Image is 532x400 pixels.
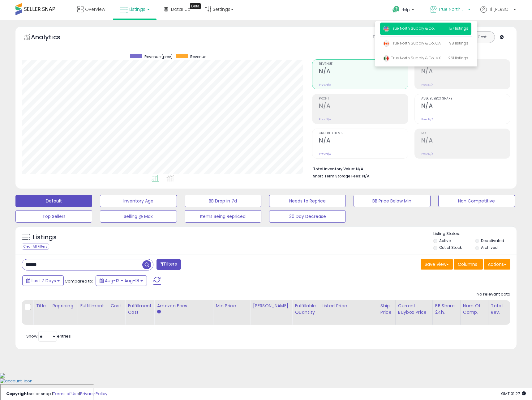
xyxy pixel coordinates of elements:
div: Repricing [52,303,75,309]
div: Totals For [373,34,397,40]
span: 157 listings [449,26,468,31]
span: Ordered Items [319,132,408,135]
span: Columns [458,261,477,267]
button: Filters [157,259,181,270]
span: Overview [85,6,105,12]
span: Show: entries [26,333,71,339]
label: Active [439,238,451,243]
span: Help [401,7,410,12]
span: N/A [362,173,370,179]
div: Listed Price [322,303,375,309]
button: Top Sellers [15,210,92,223]
h2: N/A [319,137,408,145]
h2: N/A [319,68,408,76]
span: Hi [PERSON_NAME] [488,6,512,12]
button: Aug-12 - Aug-18 [96,275,147,286]
small: Prev: N/A [319,83,331,87]
button: Non Competitive [438,195,515,207]
span: DataHub [171,6,191,12]
p: Listing States: [433,231,517,237]
div: Ship Price [380,303,393,316]
button: Last 7 Days [22,275,64,286]
label: Deactivated [481,238,504,243]
span: Aug-12 - Aug-18 [105,278,139,284]
div: Title [36,303,47,309]
span: Revenue [319,62,408,66]
div: Current Buybox Price [398,303,430,316]
small: Prev: N/A [421,117,433,121]
span: Profit [319,97,408,100]
div: Fulfillment Cost [128,303,152,316]
label: Out of Stock [439,245,462,250]
label: Archived [481,245,498,250]
i: Get Help [392,6,400,13]
span: Revenue [190,54,206,59]
span: True North Supply & Co. - Walmart [438,6,466,12]
small: Amazon Fees. [157,309,161,315]
img: usa.png [383,26,389,32]
button: Needs to Reprice [269,195,346,207]
img: canada.png [383,40,389,47]
span: 261 listings [448,55,468,61]
h2: N/A [421,102,510,111]
small: Prev: N/A [319,152,331,156]
button: Selling @ Max [100,210,177,223]
small: Prev: N/A [319,117,331,121]
b: Total Inventory Value: [313,166,355,172]
button: Actions [484,259,510,270]
div: Fulfillment [80,303,105,309]
span: 98 listings [449,40,468,46]
button: Save View [421,259,453,270]
span: Last 7 Days [32,278,56,284]
div: BB Share 24h. [435,303,458,316]
span: Avg. Buybox Share [421,97,510,100]
a: Hi [PERSON_NAME] [480,6,516,20]
h5: Listings [33,233,57,242]
span: Revenue (prev) [144,54,173,59]
button: Inventory Age [100,195,177,207]
div: Amazon Fees [157,303,210,309]
span: True North Supply & Co. CA [383,40,441,46]
button: BB Price Below Min [354,195,430,207]
button: 30 Day Decrease [269,210,346,223]
div: No relevant data [477,291,510,297]
div: Num of Comp. [463,303,486,316]
li: N/A [313,165,506,172]
div: Clear All Filters [22,244,49,249]
b: Short Term Storage Fees: [313,173,361,179]
button: Items Being Repriced [185,210,261,223]
img: mexico.png [383,55,389,62]
span: True North Supply & Co. MX [383,55,441,61]
small: Prev: N/A [421,152,433,156]
div: Total Rev. [491,303,513,316]
button: Columns [454,259,483,270]
span: Listings [129,6,145,12]
h2: N/A [421,68,510,76]
span: Compared to: [65,278,93,284]
div: Cost [111,303,123,309]
small: Prev: N/A [421,83,433,87]
div: Min Price [216,303,247,309]
div: [PERSON_NAME] [253,303,290,309]
button: BB Drop in 7d [185,195,261,207]
div: Fulfillable Quantity [295,303,316,316]
span: True North Supply & Co. [383,26,435,31]
h2: N/A [421,137,510,145]
div: Tooltip anchor [190,3,201,9]
span: ROI [421,132,510,135]
a: Help [388,1,420,20]
h2: N/A [319,102,408,111]
button: Default [15,195,92,207]
h5: Analytics [31,33,72,43]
